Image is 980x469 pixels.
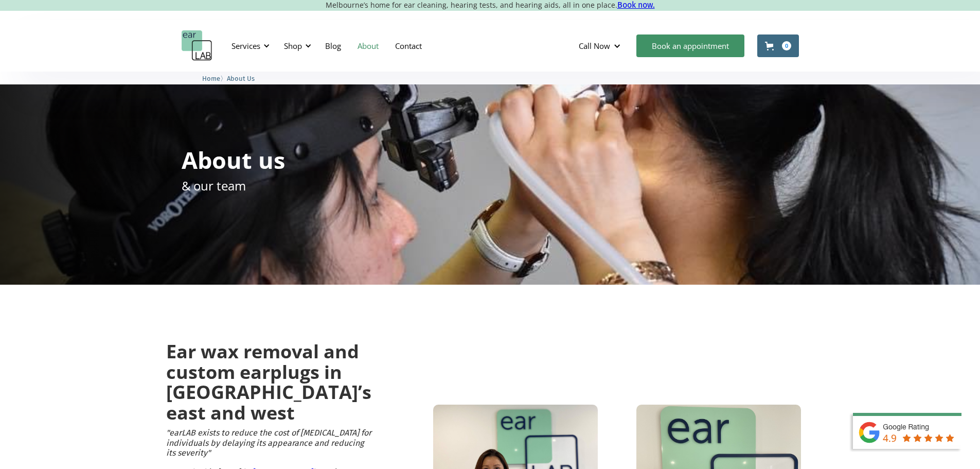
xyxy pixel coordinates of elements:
div: 0 [782,41,791,50]
a: Open cart [757,34,799,57]
div: Services [225,30,273,61]
div: Shop [284,41,302,51]
h2: Ear wax removal and custom earplugs in [GEOGRAPHIC_DATA]’s east and west [166,341,371,423]
span: Home [202,75,220,82]
a: Home [202,73,220,83]
li: 〉 [202,73,227,84]
a: home [182,30,212,61]
a: About Us [227,73,255,83]
a: About [349,31,387,61]
div: Shop [278,30,314,61]
h1: About us [182,148,285,171]
a: Contact [387,31,430,61]
div: Call Now [579,41,610,51]
p: & our team [182,177,246,195]
span: About Us [227,75,255,82]
div: Services [231,41,260,51]
a: Blog [317,31,349,61]
div: Call Now [571,30,631,61]
em: "earLAB exists to reduce the cost of [MEDICAL_DATA] for individuals by delaying its appearance an... [166,428,371,457]
a: Book an appointment [636,34,744,57]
